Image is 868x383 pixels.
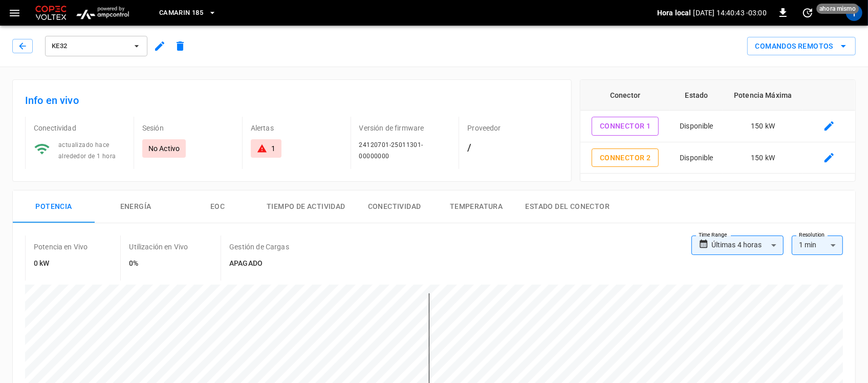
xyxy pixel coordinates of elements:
[52,40,127,52] span: KE32
[592,148,659,167] button: Connector 2
[657,8,691,18] p: Hora local
[129,242,188,252] p: Utilización en Vivo
[816,4,859,14] span: ahora mismo
[73,3,133,23] img: ampcontrol.io logo
[129,258,188,269] h6: 0%
[711,236,784,255] div: Últimas 4 horas
[670,80,723,111] th: Estado
[45,36,147,56] button: KE32
[33,3,69,23] img: Customer Logo
[792,236,843,255] div: 1 min
[693,8,767,18] p: [DATE] 14:40:43 -03:00
[359,123,451,133] p: Versión de firmware
[354,190,436,223] button: Conectividad
[177,190,258,223] button: EOC
[258,190,354,223] button: Tiempo de actividad
[58,141,116,160] span: actualizado hace alrededor de 1 hora
[13,190,95,223] button: Potencia
[229,258,289,269] h6: APAGADO
[580,80,670,111] th: Conector
[142,123,234,133] p: Sesión
[34,242,88,252] p: Potencia en Vivo
[229,242,289,252] p: Gestión de Cargas
[723,111,802,142] td: 150 kW
[34,258,88,269] h6: 0 kW
[747,37,856,56] div: remote commands options
[467,123,559,133] p: Proveedor
[799,231,824,239] label: Resolution
[251,123,342,133] p: Alertas
[517,190,618,223] button: Estado del conector
[25,92,559,109] h6: Info en vivo
[670,142,723,174] td: Disponible
[359,141,423,160] span: 24120701-25011301-00000000
[436,190,517,223] button: Temperatura
[148,143,180,154] p: No Activo
[271,143,275,154] div: 1
[699,231,727,239] label: Time Range
[580,80,855,174] table: connector table
[95,190,177,223] button: Energía
[159,7,203,19] span: Camarin 185
[592,117,659,136] button: Connector 1
[155,3,221,23] button: Camarin 185
[799,5,816,21] button: set refresh interval
[467,139,559,156] h6: /
[670,111,723,142] td: Disponible
[747,37,856,56] button: Comandos Remotos
[723,80,802,111] th: Potencia Máxima
[34,123,125,133] p: Conectividad
[723,142,802,174] td: 150 kW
